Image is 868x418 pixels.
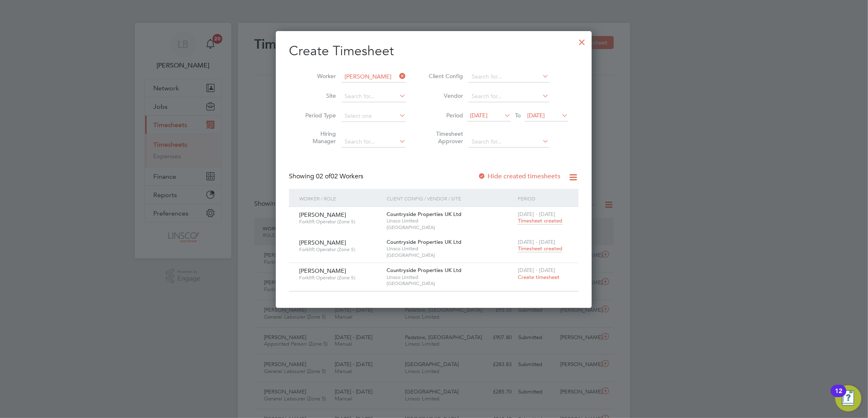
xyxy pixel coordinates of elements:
[387,274,514,281] span: Linsco Limited
[516,189,570,208] div: Period
[835,391,842,402] div: 12
[299,218,380,225] span: Forklift Operator (Zone 5)
[342,71,406,83] input: Search for...
[299,246,380,253] span: Forklift Operator (Zone 5)
[426,92,463,99] label: Vendor
[835,385,861,411] button: Open Resource Center, 12 new notifications
[426,112,463,119] label: Period
[299,130,336,145] label: Hiring Manager
[469,91,549,102] input: Search for...
[387,280,514,287] span: [GEOGRAPHIC_DATA]
[342,110,406,122] input: Select one
[387,211,461,218] span: Countryside Properties UK Ltd
[387,267,461,274] span: Countryside Properties UK Ltd
[342,91,406,102] input: Search for...
[518,267,555,274] span: [DATE] - [DATE]
[469,71,549,83] input: Search for...
[426,72,463,80] label: Client Config
[299,274,380,281] span: Forklift Operator (Zone 5)
[297,189,385,208] div: Worker / Role
[518,217,562,225] span: Timesheet created
[387,252,514,258] span: [GEOGRAPHIC_DATA]
[469,136,549,148] input: Search for...
[299,92,336,99] label: Site
[518,245,562,252] span: Timesheet created
[342,136,406,148] input: Search for...
[387,238,461,245] span: Countryside Properties UK Ltd
[478,172,561,180] label: Hide created timesheets
[299,267,346,274] span: [PERSON_NAME]
[518,211,555,218] span: [DATE] - [DATE]
[387,245,514,252] span: Linsco Limited
[299,239,346,246] span: [PERSON_NAME]
[387,224,514,231] span: [GEOGRAPHIC_DATA]
[518,238,555,245] span: [DATE] - [DATE]
[299,112,336,119] label: Period Type
[518,274,559,281] span: Create timesheet
[289,43,579,60] h2: Create Timesheet
[385,189,516,208] div: Client Config / Vendor / Site
[289,172,365,181] div: Showing
[512,110,523,121] span: To
[299,72,336,80] label: Worker
[299,211,346,218] span: [PERSON_NAME]
[316,172,331,180] span: 02 of
[426,130,463,145] label: Timesheet Approver
[316,172,363,180] span: 02 Workers
[387,218,514,224] span: Linsco Limited
[470,112,488,119] span: [DATE]
[528,112,545,119] span: [DATE]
